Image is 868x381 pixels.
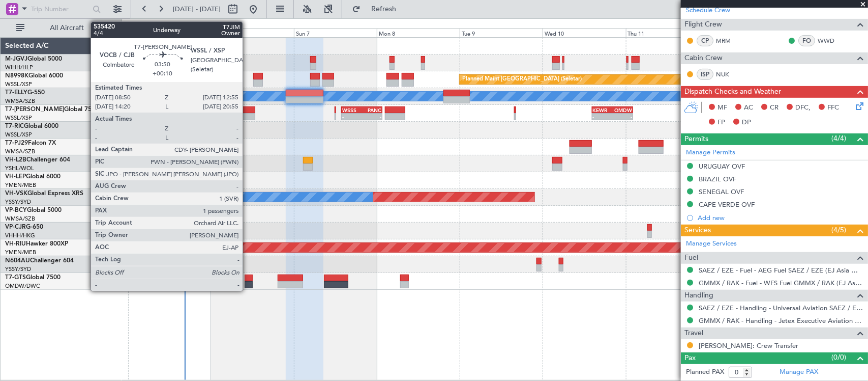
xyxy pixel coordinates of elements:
[699,279,863,287] a: GMMX / RAK - Fuel - WFS Fuel GMMX / RAK (EJ Asia Only)
[684,290,713,302] span: Handling
[831,352,846,363] span: (0/0)
[5,140,56,146] a: T7-PJ29Falcon 7X
[5,56,27,62] span: M-JGVJ
[684,328,703,339] span: Travel
[686,6,730,16] a: Schedule Crew
[5,207,62,213] a: VP-BCYGlobal 5000
[5,207,27,213] span: VP-BCY
[460,28,543,37] div: Tue 9
[131,55,250,70] div: Planned Maint [GEOGRAPHIC_DATA] (Seletar)
[684,252,698,264] span: Fuel
[347,1,408,17] button: Refresh
[831,133,846,144] span: (4/4)
[5,140,28,146] span: T7-PJ29
[593,114,613,120] div: -
[5,123,58,129] a: T7-RICGlobal 6000
[699,266,863,275] a: SAEZ / EZE - Fuel - AEG Fuel SAEZ / EZE (EJ Asia Only)
[686,239,737,249] a: Manage Services
[5,232,35,239] a: VHHH/HKG
[684,19,722,31] span: Flight Crew
[5,265,31,273] a: YSSY/SYD
[5,73,28,79] span: N8998K
[795,103,811,113] span: DFC,
[5,106,99,113] a: T7-[PERSON_NAME]Global 7500
[697,69,713,80] div: ISP
[5,241,26,247] span: VH-RIU
[5,97,35,105] a: WMSA/SZB
[742,118,751,128] span: DP
[686,367,724,377] label: Planned PAX
[5,123,24,129] span: T7-RIC
[342,114,362,120] div: -
[5,114,32,122] a: WSSL/XSP
[5,198,31,206] a: YSSY/SYD
[716,70,739,79] a: NUK
[831,225,846,235] span: (4/5)
[798,35,815,46] div: FO
[31,2,89,17] input: Trip Number
[5,258,30,264] span: N604AU
[699,316,863,325] a: GMMX / RAK - Handling - Jetex Executive Aviation GMMX / RAK
[362,107,381,113] div: PANC
[613,107,633,113] div: OMDW
[684,133,708,145] span: Permits
[294,28,377,37] div: Sun 7
[5,80,32,88] a: WSSL/XSP
[770,103,779,113] span: CR
[5,224,26,230] span: VP-CJR
[699,175,736,183] div: BRAZIL OVF
[697,35,713,46] div: CP
[699,304,863,312] a: SAEZ / EZE - Handling - Universal Aviation SAEZ / EZE
[363,6,405,13] span: Refresh
[342,107,362,113] div: WSSS
[5,90,27,96] span: T7-ELLY
[5,90,45,96] a: T7-ELLYG-550
[699,200,755,209] div: CAPE VERDE OVF
[699,187,744,196] div: SENEGAL OVF
[543,28,625,37] div: Wed 10
[684,52,723,64] span: Cabin Crew
[5,215,35,223] a: WMSA/SZB
[5,157,70,163] a: VH-L2BChallenger 604
[211,28,294,37] div: Sat 6
[686,148,735,158] a: Manage Permits
[11,20,110,36] button: All Aircraft
[716,36,739,45] a: MRM
[593,107,613,113] div: KEWR
[5,174,26,180] span: VH-LEP
[462,72,582,87] div: Planned Maint [GEOGRAPHIC_DATA] (Seletar)
[5,275,61,281] a: T7-GTSGlobal 7500
[124,20,141,29] div: [DATE]
[128,28,211,37] div: Fri 5
[698,213,863,222] div: Add new
[626,28,709,37] div: Thu 11
[613,114,633,120] div: -
[717,118,725,128] span: FP
[5,131,32,139] a: WSSL/XSP
[5,73,63,79] a: N8998KGlobal 6000
[5,249,36,256] a: YMEN/MEB
[5,224,43,230] a: VP-CJRG-650
[684,86,781,98] span: Dispatch Checks and Weather
[169,189,192,205] div: No Crew
[684,352,696,364] span: Pax
[5,282,40,290] a: OMDW/DWC
[5,174,61,180] a: VH-LEPGlobal 6000
[5,190,83,197] a: VH-VSKGlobal Express XRS
[5,157,26,163] span: VH-L2B
[377,28,460,37] div: Mon 8
[5,190,27,197] span: VH-VSK
[744,103,753,113] span: AC
[5,181,36,189] a: YMEN/MEB
[717,103,727,113] span: MF
[26,24,107,32] span: All Aircraft
[362,114,381,120] div: -
[5,56,62,62] a: M-JGVJGlobal 5000
[5,275,26,281] span: T7-GTS
[780,367,818,377] a: Manage PAX
[5,165,34,172] a: YSHL/WOL
[5,106,64,113] span: T7-[PERSON_NAME]
[818,36,841,45] a: WWD
[5,148,35,155] a: WMSA/SZB
[699,341,798,350] a: [PERSON_NAME]: Crew Transfer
